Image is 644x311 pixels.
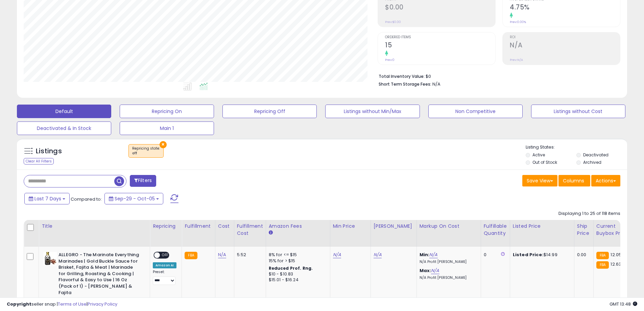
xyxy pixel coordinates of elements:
div: Fulfillment [185,223,212,230]
small: FBA [185,252,197,259]
p: N/A Profit [PERSON_NAME] [420,275,476,280]
small: Prev: $0.00 [385,20,401,24]
div: Displaying 1 to 25 of 118 items [558,210,620,217]
small: FBA [596,252,609,259]
div: Repricing [153,223,179,230]
div: Fulfillable Quantity [484,223,507,237]
div: off [132,151,160,156]
button: Main 1 [120,121,214,135]
small: Prev: 0 [385,58,395,62]
button: Columns [558,175,590,186]
th: The percentage added to the cost of goods (COGS) that forms the calculator for Min & Max prices. [416,220,481,247]
div: seller snap | | [7,301,117,308]
a: N/A [429,251,437,258]
p: N/A Profit [PERSON_NAME] [420,260,476,264]
div: 5.52 [237,252,261,258]
img: 413g3ec2OjL._SL40_.jpg [43,252,57,265]
span: Sep-29 - Oct-05 [115,195,155,202]
b: ALLEGRO - The Marinate Everything Marinades | Gold Buckle Sauce for Brisket, Fajita & Meat | Mari... [58,252,141,297]
div: Fulfillment Cost [237,223,263,237]
div: 0.00 [577,252,588,258]
button: Repricing On [120,105,214,118]
button: Filters [130,175,156,187]
div: $10 - $10.83 [269,271,325,277]
button: Save View [522,175,557,186]
h2: N/A [510,41,620,50]
small: Prev: 0.00% [510,20,526,24]
span: Last 7 Days [34,195,61,202]
button: Listings without Min/Max [325,105,420,118]
button: Actions [591,175,620,186]
div: Preset: [153,270,176,285]
div: Clear All Filters [24,158,54,164]
button: Default [17,105,111,118]
span: Repricing state : [132,146,160,156]
p: Listing States: [526,144,627,151]
span: N/A [432,81,440,87]
div: 0 [484,252,505,258]
a: N/A [218,251,226,258]
b: Listed Price: [513,251,544,258]
label: Out of Stock [532,159,557,165]
h2: 4.75% [510,3,620,13]
b: Max: [420,267,431,274]
div: Markup on Cost [420,223,478,230]
div: Current Buybox Price [596,223,631,237]
button: Sep-29 - Oct-05 [104,193,163,204]
a: N/A [374,251,382,258]
small: Amazon Fees. [269,230,273,236]
b: Reduced Prof. Rng. [269,265,313,271]
h2: 15 [385,41,495,50]
div: 8% for <= $15 [269,252,325,258]
div: Title [42,223,147,230]
li: $0 [379,72,615,80]
span: 2025-10-13 13:48 GMT [610,301,637,307]
label: Archived [583,159,601,165]
span: OFF [160,252,171,258]
small: FBA [596,261,609,269]
span: Compared to: [71,196,102,202]
div: Min Price [333,223,368,230]
button: Deactivated & In Stock [17,121,111,135]
div: [PERSON_NAME] [374,223,414,230]
div: Ship Price [577,223,591,237]
label: Active [532,152,545,158]
button: Repricing Off [222,105,317,118]
div: Cost [218,223,231,230]
h5: Listings [36,147,62,156]
div: Listed Price [513,223,571,230]
a: Terms of Use [58,301,87,307]
span: Ordered Items [385,36,495,39]
b: Total Inventory Value: [379,73,425,79]
span: ROI [510,36,620,39]
a: N/A [431,267,439,274]
h2: $0.00 [385,3,495,13]
div: $15.01 - $16.24 [269,277,325,283]
div: $14.99 [513,252,569,258]
a: N/A [333,251,341,258]
div: 15% for > $15 [269,258,325,264]
button: Non Competitive [428,105,523,118]
span: 12.63 [611,261,621,267]
label: Deactivated [583,152,609,158]
b: Min: [420,251,430,258]
b: Short Term Storage Fees: [379,81,431,87]
button: Listings without Cost [531,105,625,118]
span: Columns [563,177,584,184]
button: Last 7 Days [24,193,70,204]
button: × [160,141,167,148]
div: Amazon AI [153,262,176,268]
div: Amazon Fees [269,223,327,230]
span: 12.05 [611,251,621,258]
a: Privacy Policy [88,301,117,307]
strong: Copyright [7,301,31,307]
small: Prev: N/A [510,58,523,62]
